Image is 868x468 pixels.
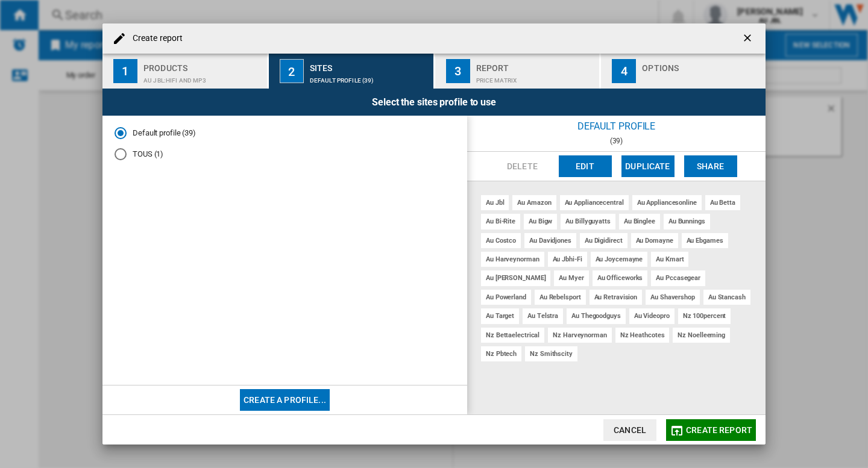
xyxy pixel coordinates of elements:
div: au [PERSON_NAME] [481,270,550,285]
div: au retravision [590,290,643,305]
div: nz pbtech [481,346,521,361]
div: au powerland [481,290,531,305]
div: au videopro [629,308,675,323]
div: au domayne [631,233,678,248]
div: Price Matrix [476,71,595,84]
div: 4 [612,59,636,83]
div: Select the sites profile to use [102,89,766,116]
div: au joycemayne [591,252,648,267]
button: 3 Report Price Matrix [435,54,601,89]
div: 3 [446,59,470,83]
div: au target [481,308,519,323]
div: au ebgames [682,233,728,248]
div: au bunnings [664,214,710,229]
ng-md-icon: getI18NText('BUTTONS.CLOSE_DIALOG') [741,32,756,46]
div: nz smithscity [525,346,577,361]
button: Create a profile... [240,389,330,411]
div: au kmart [651,252,688,267]
div: nz bettaelectrical [481,328,544,343]
button: Create report [666,419,756,441]
div: au davidjones [524,233,576,248]
div: au jbl [481,195,509,210]
div: au digidirect [580,233,627,248]
div: au telstra [523,308,563,323]
button: 1 Products AU JBL:Hifi and mp3 [102,54,268,89]
div: au betta [705,195,740,210]
div: au pccasegear [651,270,705,285]
div: nz noelleeming [673,328,730,343]
div: au thegoodguys [567,308,626,323]
div: au officeworks [593,270,648,285]
span: Create report [686,425,752,435]
div: au costco [481,233,521,248]
div: Default profile [467,116,766,137]
button: 4 Options [601,54,766,89]
div: au bi-rite [481,214,520,229]
div: au stancash [703,290,750,305]
button: Cancel [603,419,656,441]
div: au appliancecentral [560,195,629,210]
div: Options [642,58,761,71]
div: au bigw [524,214,557,229]
div: Default profile (39) [310,71,429,84]
md-radio-button: Default profile (39) [115,128,455,139]
div: au jbhi-fi [548,252,587,267]
div: au binglee [619,214,660,229]
md-radio-button: TOUS (1) [115,149,455,160]
div: 1 [113,59,137,83]
button: Share [684,155,737,177]
div: nz 100percent [678,308,731,323]
div: au amazon [512,195,556,210]
div: Report [476,58,595,71]
div: AU JBL:Hifi and mp3 [143,71,262,84]
div: Products [143,58,262,71]
h4: Create report [127,33,183,45]
div: nz harveynorman [548,328,612,343]
button: Duplicate [621,155,675,177]
div: au billyguyatts [561,214,615,229]
button: Delete [496,155,549,177]
button: getI18NText('BUTTONS.CLOSE_DIALOG') [737,27,761,51]
div: au myer [554,270,588,285]
button: Edit [559,155,612,177]
div: Sites [310,58,429,71]
div: nz heathcotes [615,328,670,343]
button: 2 Sites Default profile (39) [269,54,435,89]
div: (39) [467,137,766,145]
div: au shavershop [646,290,700,305]
div: au appliancesonline [632,195,702,210]
div: 2 [280,59,304,83]
div: au rebelsport [535,290,586,305]
div: au harveynorman [481,252,544,267]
